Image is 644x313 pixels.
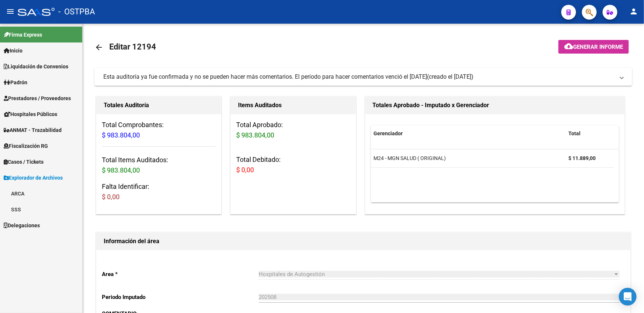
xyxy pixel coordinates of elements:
[6,7,15,16] mat-icon: menu
[238,99,348,111] h1: Items Auditados
[102,131,140,139] span: $ 983.804,00
[374,155,446,161] span: M24 - MGN SALUD ( ORIGINAL)
[558,40,629,54] button: Generar informe
[109,42,156,51] span: Editar 12194
[103,73,427,81] div: Esta auditoría ya fue confirmada y no se pueden hacer más comentarios. El período para hacer come...
[371,126,566,142] datatable-header-cell: Gerenciador
[259,271,325,278] span: Hospitales de Autogestión
[564,42,573,51] mat-icon: cloud_download
[569,155,596,161] strong: $ 11.889,00
[104,99,214,111] h1: Totales Auditoría
[102,293,259,301] p: Periodo Imputado
[102,155,216,176] h3: Total Items Auditados:
[569,130,581,136] span: Total
[236,166,254,174] span: $ 0,00
[629,7,638,16] mat-icon: person
[4,221,40,229] span: Delegaciones
[373,99,617,111] h1: Totales Aprobado - Imputado x Gerenciador
[566,126,614,142] datatable-header-cell: Total
[102,193,120,201] span: $ 0,00
[94,43,103,52] mat-icon: arrow_back
[102,270,259,278] p: Area *
[4,78,27,86] span: Padrón
[94,68,632,86] mat-expansion-panel-header: Esta auditoría ya fue confirmada y no se pueden hacer más comentarios. El período para hacer come...
[236,120,350,140] h3: Total Aprobado:
[104,235,623,247] h1: Información del área
[374,130,403,136] span: Gerenciador
[573,44,623,50] span: Generar informe
[4,158,44,166] span: Casos / Tickets
[4,47,23,55] span: Inicio
[102,166,140,174] span: $ 983.804,00
[427,73,473,81] span: (creado el [DATE])
[4,142,48,150] span: Fiscalización RG
[4,126,62,134] span: ANMAT - Trazabilidad
[4,62,68,71] span: Liquidación de Convenios
[619,288,637,306] div: Open Intercom Messenger
[4,110,57,118] span: Hospitales Públicos
[236,154,350,175] h3: Total Debitado:
[4,31,42,39] span: Firma Express
[102,120,216,140] h3: Total Comprobantes:
[4,174,63,182] span: Explorador de Archivos
[4,94,71,102] span: Prestadores / Proveedores
[236,131,274,139] span: $ 983.804,00
[102,181,216,202] h3: Falta Identificar:
[58,4,95,20] span: - OSTPBA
